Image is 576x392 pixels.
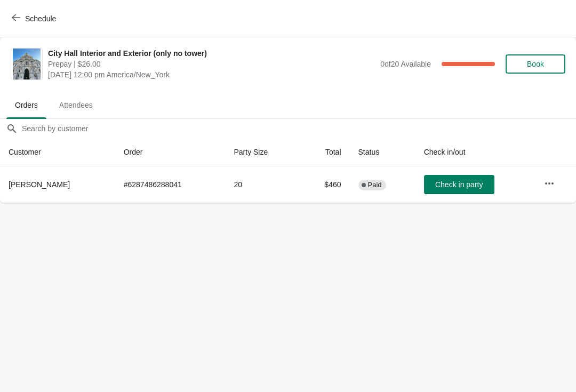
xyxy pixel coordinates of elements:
[5,9,65,28] button: Schedule
[424,175,494,194] button: Check in party
[9,180,70,189] span: [PERSON_NAME]
[6,95,46,115] span: Orders
[21,119,576,138] input: Search by customer
[48,48,375,59] span: City Hall Interior and Exterior (only no tower)
[435,180,483,189] span: Check in party
[51,95,101,115] span: Attendees
[350,138,415,166] th: Status
[48,59,375,69] span: Prepay | $26.00
[225,138,300,166] th: Party Size
[225,166,300,203] td: 20
[527,60,544,68] span: Book
[48,69,375,80] span: [DATE] 12:00 pm America/New_York
[506,54,565,74] button: Book
[380,60,431,68] span: 0 of 20 Available
[115,166,226,203] td: # 6287486288041
[415,138,535,166] th: Check in/out
[115,138,226,166] th: Order
[300,138,350,166] th: Total
[25,14,56,23] span: Schedule
[13,49,41,79] img: City Hall Interior and Exterior (only no tower)
[300,166,350,203] td: $460
[368,181,382,189] span: Paid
